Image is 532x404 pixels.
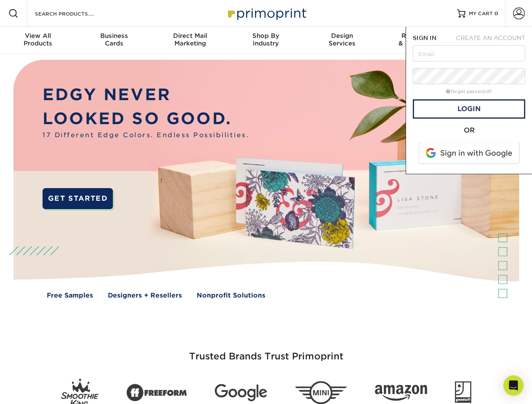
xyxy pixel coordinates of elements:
a: DesignServices [304,27,380,54]
a: forgot password? [446,89,492,94]
img: Primoprint [224,4,308,22]
div: OR [413,125,525,136]
span: 17 Different Edge Colors. Endless Possibilities. [43,130,249,140]
span: MY CART [469,10,493,17]
input: SEARCH PRODUCTS..... [34,8,116,19]
span: Design [304,32,380,40]
iframe: Google Customer Reviews [2,378,72,401]
div: Open Intercom Messenger [503,375,524,396]
span: Shop By [228,32,304,40]
span: 0 [495,11,498,16]
a: Login [413,99,525,119]
a: GET STARTED [43,188,113,209]
a: Direct MailMarketing [152,27,228,54]
a: Shop ByIndustry [228,27,304,54]
span: CREATE AN ACCOUNT [456,35,525,41]
a: Designers + Resellers [108,291,182,300]
img: Goodwill [455,381,471,404]
span: Direct Mail [152,32,228,40]
span: Business [76,32,152,40]
a: BusinessCards [76,27,152,54]
p: EDGY NEVER [43,83,249,107]
a: Resources& Templates [380,27,456,54]
div: Services [304,32,380,47]
div: Cards [76,32,152,47]
a: Nonprofit Solutions [197,291,265,300]
input: Email [413,45,525,61]
img: Amazon [375,385,427,401]
p: LOOKED SO GOOD. [43,107,249,131]
span: Resources [380,32,456,40]
div: Industry [228,32,304,47]
span: SIGN IN [413,35,436,41]
a: Free Samples [47,291,93,300]
img: Google [215,384,267,401]
h3: Trusted Brands Trust Primoprint [20,331,513,372]
div: & Templates [380,32,456,47]
div: Marketing [152,32,228,47]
